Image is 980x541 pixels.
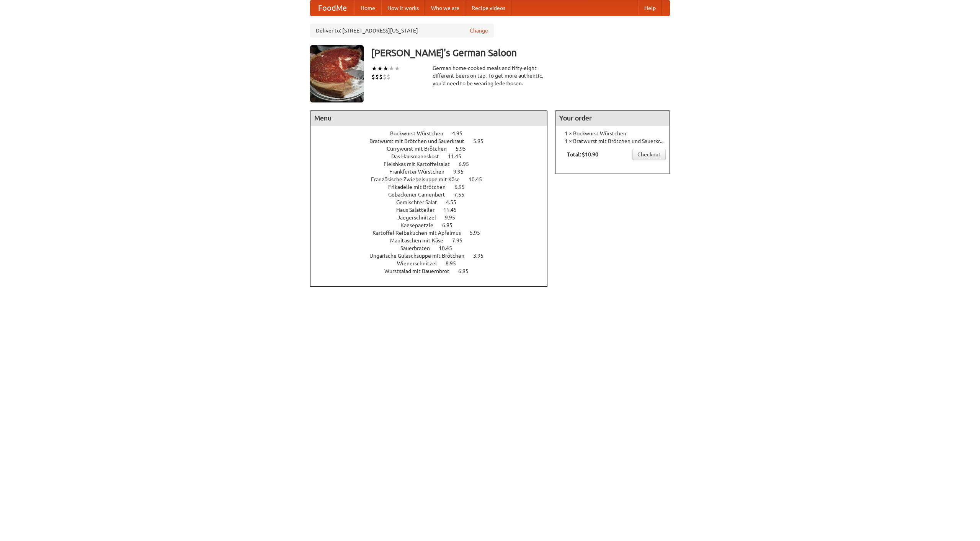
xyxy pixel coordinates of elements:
li: $ [371,73,375,81]
a: Frankfurter Würstchen 9.95 [389,169,478,175]
li: $ [383,73,387,81]
a: Kaesepaetzle 6.95 [400,222,467,228]
li: ★ [383,64,389,73]
span: 6.95 [454,184,472,190]
li: ★ [389,64,394,73]
span: 5.95 [473,138,491,144]
span: 9.95 [445,214,463,221]
a: Currywurst mit Brötchen 5.95 [387,146,480,152]
a: Recipe videos [465,0,511,16]
span: Jaegerschnitzel [397,214,444,221]
a: Frikadelle mit Brötchen 6.95 [388,184,479,190]
div: German home-cooked meals and fifty-eight different beers on tap. To get more authentic, you'd nee... [433,64,547,87]
li: 1 × Bockwurst Würstchen [559,130,666,137]
li: 1 × Bratwurst mit Brötchen und Sauerkraut [559,137,666,145]
span: 4.55 [446,199,464,205]
span: Frikadelle mit Brötchen [388,184,453,190]
span: 7.55 [454,192,472,198]
li: ★ [377,64,383,73]
a: Home [354,0,381,16]
a: Bratwurst mit Brötchen und Sauerkraut 5.95 [369,138,498,144]
span: Kaesepaetzle [400,222,441,228]
span: Haus Salatteller [396,207,442,213]
img: angular.jpg [310,45,364,102]
span: 10.45 [439,245,460,251]
li: ★ [371,64,377,73]
a: How it works [381,0,425,16]
span: 4.95 [452,130,470,136]
a: Gemischter Salat 4.55 [396,199,470,205]
a: Help [638,0,662,16]
div: Deliver to: [STREET_ADDRESS][US_STATE] [310,24,494,37]
a: Maultaschen mit Käse 7.95 [390,237,477,244]
span: Ungarische Gulaschsuppe mit Brötchen [369,253,472,259]
span: Sauerbraten [400,245,438,251]
h4: Menu [310,110,547,126]
span: Kartoffel Reibekuchen mit Apfelmus [372,230,469,236]
span: 8.95 [446,260,464,266]
span: Maultaschen mit Käse [390,237,451,244]
a: Sauerbraten 10.45 [400,245,466,251]
span: Frankfurter Würstchen [389,169,452,175]
b: Total: $10.90 [567,151,598,158]
span: Wienerschnitzel [397,260,444,266]
span: 6.95 [442,222,460,228]
span: 3.95 [473,253,491,259]
a: FoodMe [310,0,354,16]
span: 7.95 [452,237,470,244]
span: Fleishkas mit Kartoffelsalat [384,161,457,167]
span: Gemischter Salat [396,199,445,205]
a: Wienerschnitzel 8.95 [397,260,470,266]
span: 11.45 [448,153,469,159]
li: $ [375,73,379,81]
a: Haus Salatteller 11.45 [396,207,471,213]
span: Gebackener Camenbert [388,192,453,198]
span: 6.95 [459,161,477,167]
li: $ [379,73,383,81]
a: Französische Zwiebelsuppe mit Käse 10.45 [371,176,496,182]
span: 5.95 [470,230,488,236]
span: 9.95 [453,169,471,175]
h4: Your order [555,110,670,126]
a: Checkout [632,149,666,160]
span: 11.45 [443,207,464,213]
a: Das Hausmannskost 11.45 [391,153,475,159]
span: 5.95 [456,146,474,152]
span: Bratwurst mit Brötchen und Sauerkraut [369,138,472,144]
a: Wurstsalad mit Bauernbrot 6.95 [384,268,483,274]
a: Fleishkas mit Kartoffelsalat 6.95 [384,161,483,167]
li: ★ [394,64,400,73]
span: Wurstsalad mit Bauernbrot [384,268,457,274]
span: Bockwurst Würstchen [390,130,451,136]
a: Jaegerschnitzel 9.95 [397,214,469,221]
a: Who we are [425,0,465,16]
span: Französische Zwiebelsuppe mit Käse [371,176,467,182]
a: Gebackener Camenbert 7.55 [388,192,479,198]
h3: [PERSON_NAME]'s German Saloon [371,45,670,60]
a: Change [470,27,488,34]
span: Currywurst mit Brötchen [387,146,454,152]
a: Ungarische Gulaschsuppe mit Brötchen 3.95 [369,253,498,259]
li: $ [387,73,390,81]
a: Kartoffel Reibekuchen mit Apfelmus 5.95 [372,230,494,236]
a: Bockwurst Würstchen 4.95 [390,130,477,136]
span: Das Hausmannskost [391,153,447,159]
span: 10.45 [469,176,490,182]
span: 6.95 [458,268,476,274]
